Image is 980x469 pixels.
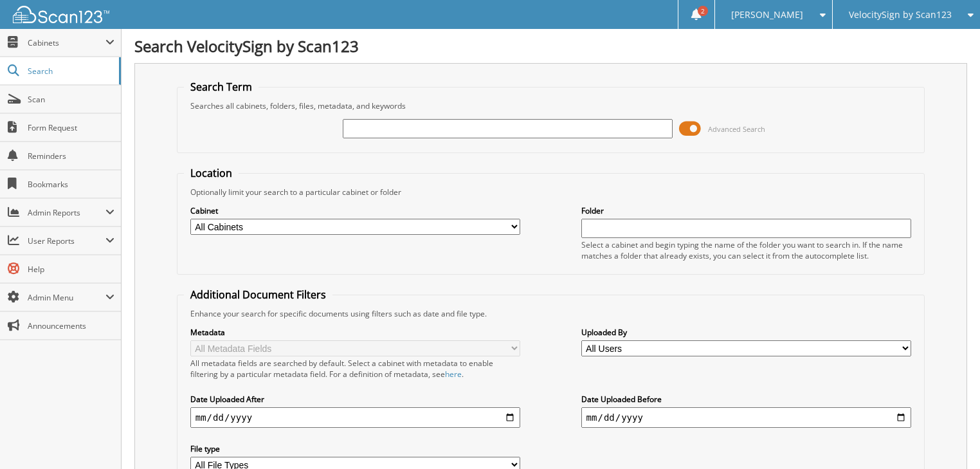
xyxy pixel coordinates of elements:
div: Enhance your search for specific documents using filters such as date and file type. [184,308,918,319]
span: Announcements [28,320,114,331]
label: Folder [581,205,912,216]
label: Uploaded By [581,327,912,338]
span: Reminders [28,151,114,161]
span: Bookmarks [28,179,114,190]
span: Advanced Search [708,124,765,134]
input: start [190,407,521,428]
label: Date Uploaded After [190,394,521,405]
label: Cabinet [190,205,521,216]
span: Help [28,264,114,275]
div: All metadata fields are searched by default. Select a cabinet with metadata to enable filtering b... [190,358,521,380]
legend: Location [184,166,239,180]
div: Searches all cabinets, folders, files, metadata, and keywords [184,100,918,111]
legend: Additional Document Filters [184,288,332,302]
span: 2 [698,6,708,16]
img: scan123-logo-white.svg [13,6,109,23]
h1: Search VelocitySign by Scan123 [134,35,967,57]
span: [PERSON_NAME] [731,11,803,19]
span: User Reports [28,235,105,246]
a: here [445,369,462,380]
span: Scan [28,94,114,105]
span: Search [28,66,113,77]
span: Form Request [28,122,114,133]
div: Select a cabinet and begin typing the name of the folder you want to search in. If the name match... [581,239,912,261]
span: Admin Reports [28,207,105,218]
label: File type [190,443,521,454]
div: Optionally limit your search to a particular cabinet or folder [184,187,918,198]
iframe: Chat Widget [916,407,980,469]
input: end [581,407,912,428]
legend: Search Term [184,80,259,94]
span: Admin Menu [28,292,105,303]
label: Date Uploaded Before [581,394,912,405]
span: VelocitySign by Scan123 [849,11,952,19]
span: Cabinets [28,37,105,48]
label: Metadata [190,327,521,338]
